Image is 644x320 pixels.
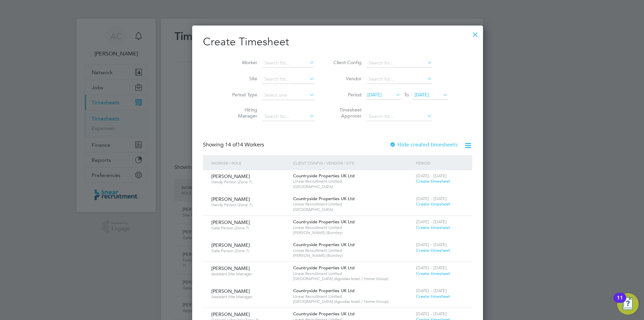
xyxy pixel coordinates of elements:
[293,288,355,293] span: Countryside Properties UK Ltd
[331,92,362,98] label: Period
[293,299,413,304] span: [GEOGRAPHIC_DATA] (Agusdas Israel / Home Group)
[416,225,450,230] span: Create timesheet
[617,298,623,307] div: 11
[293,248,413,253] span: Linear Recruitment Limited
[203,35,472,49] h2: Create Timesheet
[262,58,315,68] input: Search for...
[227,107,257,119] label: Hiring Manager
[415,92,429,98] span: [DATE]
[414,155,466,171] div: Period
[227,92,257,98] label: Period Type
[262,112,315,121] input: Search for...
[416,178,450,184] span: Create timesheet
[367,92,382,98] span: [DATE]
[211,288,250,294] span: [PERSON_NAME]
[293,230,413,235] span: [PERSON_NAME] (Burnley)
[293,201,413,207] span: Linear Recruitment Limited
[416,247,450,253] span: Create timesheet
[416,196,447,201] span: [DATE] - [DATE]
[227,76,257,82] label: Site
[293,173,355,179] span: Countryside Properties UK Ltd
[210,155,291,171] div: Worker / Role
[293,311,355,317] span: Countryside Properties UK Ltd
[211,179,288,185] span: Handy Person (Zone 7)
[225,141,264,148] span: 14 Workers
[416,311,447,317] span: [DATE] - [DATE]
[293,265,355,271] span: Countryside Properties UK Ltd
[211,173,250,179] span: [PERSON_NAME]
[211,219,250,225] span: [PERSON_NAME]
[225,141,237,148] span: 14 of
[291,155,414,171] div: Client Config / Vendor / Site
[416,242,447,247] span: [DATE] - [DATE]
[617,293,639,315] button: Open Resource Center, 11 new notifications
[293,184,413,189] span: [GEOGRAPHIC_DATA]
[293,219,355,225] span: Countryside Properties UK Ltd
[293,271,413,276] span: Linear Recruitment Limited
[416,288,447,293] span: [DATE] - [DATE]
[331,76,362,82] label: Vendor
[211,202,288,208] span: Handy Person (Zone 7)
[262,91,315,100] input: Select one
[211,248,288,254] span: Gate Person (Zone 7)
[389,141,458,148] label: Hide created timesheets
[293,294,413,299] span: Linear Recruitment Limited
[211,242,250,248] span: [PERSON_NAME]
[211,294,288,300] span: Assistant Site Manager
[211,271,288,277] span: Assistant Site Manager
[293,242,355,247] span: Countryside Properties UK Ltd
[211,196,250,202] span: [PERSON_NAME]
[366,112,432,121] input: Search for...
[331,107,362,119] label: Timesheet Approver
[416,265,447,271] span: [DATE] - [DATE]
[402,90,411,99] span: To
[227,59,257,65] label: Worker
[416,271,450,276] span: Create timesheet
[211,311,250,317] span: [PERSON_NAME]
[293,225,413,230] span: Linear Recruitment Limited
[211,225,288,231] span: Gate Person (Zone 7)
[416,201,450,207] span: Create timesheet
[211,265,250,271] span: [PERSON_NAME]
[416,219,447,225] span: [DATE] - [DATE]
[293,276,413,281] span: [GEOGRAPHIC_DATA] (Agusdas Israel / Home Group)
[203,141,265,148] div: Showing
[293,179,413,184] span: Linear Recruitment Limited
[331,59,362,65] label: Client Config
[293,196,355,201] span: Countryside Properties UK Ltd
[366,58,432,68] input: Search for...
[293,253,413,258] span: [PERSON_NAME] (Burnley)
[416,293,450,299] span: Create timesheet
[293,207,413,212] span: [GEOGRAPHIC_DATA]
[366,75,432,84] input: Search for...
[416,173,447,179] span: [DATE] - [DATE]
[262,75,315,84] input: Search for...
